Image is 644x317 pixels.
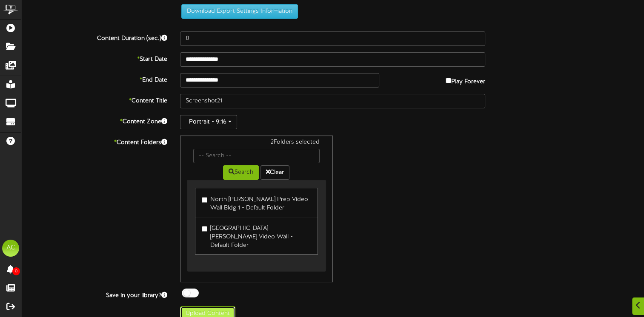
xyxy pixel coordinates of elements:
input: -- Search -- [193,149,319,163]
button: Clear [260,165,289,180]
label: Content Folders [15,136,174,147]
label: Content Duration (sec.) [15,31,174,43]
button: Portrait - 9:16 [180,115,237,129]
label: Play Forever [446,73,485,86]
input: Title of this Content [180,94,485,108]
div: AC [2,240,19,257]
span: 0 [12,267,20,275]
label: North [PERSON_NAME] Prep Video Wall Bldg 1 - Default Folder [202,192,311,212]
input: [GEOGRAPHIC_DATA][PERSON_NAME] Video Wall - Default Folder [202,226,207,232]
input: Play Forever [446,78,451,83]
label: [GEOGRAPHIC_DATA][PERSON_NAME] Video Wall - Default Folder [202,221,311,250]
a: Download Export Settings Information [177,8,298,14]
button: Search [223,165,259,180]
button: Download Export Settings Information [181,4,298,19]
label: Content Title [15,94,174,105]
label: Content Zone [15,115,174,126]
input: North [PERSON_NAME] Prep Video Wall Bldg 1 - Default Folder [202,197,207,203]
label: End Date [15,73,174,85]
label: Save in your library? [15,289,174,300]
label: Start Date [15,52,174,64]
div: 2 Folders selected [187,138,326,149]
